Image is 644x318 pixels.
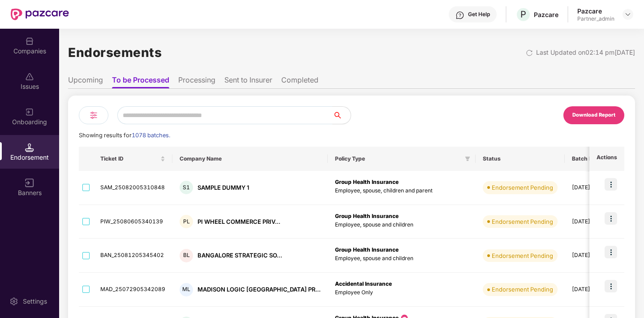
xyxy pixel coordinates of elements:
[335,213,399,219] b: Group Health Insurance
[178,75,215,88] li: Processing
[25,108,34,117] img: svg+xml;base64,PHN2ZyB3aWR0aD0iMjAiIGhlaWdodD0iMjAiIHZpZXdCb3g9IjAgMCAyMCAyMCIgZmlsbD0ibm9uZSIgeG...
[88,110,99,121] img: svg+xml;base64,PHN2ZyB4bWxucz0iaHR0cDovL3d3dy53My5vcmcvMjAwMC9zdmciIHdpZHRoPSIyNCIgaGVpZ2h0PSIyNC...
[335,187,468,195] p: Employee, spouse, children and parent
[197,251,282,260] div: BANGALORE STRATEGIC SO...
[335,155,461,162] span: Policy Type
[492,183,553,192] div: Endorsement Pending
[520,9,526,20] span: P
[332,106,351,124] button: search
[468,11,490,18] div: Get Help
[565,239,627,273] td: [DATE]
[281,75,318,88] li: Completed
[224,75,272,88] li: Sent to Insurer
[577,7,614,15] div: Pazcare
[132,132,170,139] span: 1078 batches.
[465,156,470,161] span: filter
[20,297,50,306] div: Settings
[112,75,169,88] li: To be Processed
[565,205,627,239] td: [DATE]
[565,273,627,307] td: [DATE]
[93,205,172,239] td: PIW_25080605340139
[624,11,631,18] img: svg+xml;base64,PHN2ZyBpZD0iRHJvcGRvd24tMzJ4MzIiIHhtbG5zPSJodHRwOi8vd3d3LnczLm9yZy8yMDAwL3N2ZyIgd2...
[589,147,624,171] th: Actions
[25,179,34,187] img: svg+xml;base64,PHN2ZyB3aWR0aD0iMTYiIGhlaWdodD0iMTYiIHZpZXdCb3g9IjAgMCAxNiAxNiIgZmlsbD0ibm9uZSIgeG...
[9,297,18,306] img: svg+xml;base64,PHN2ZyBpZD0iU2V0dGluZy0yMHgyMCIgeG1sbnM9Imh0dHA6Ly93d3cudzMub3JnLzIwMDAvc3ZnIiB3aW...
[565,147,627,171] th: Batch Due Date
[605,178,617,191] img: icon
[572,111,615,119] div: Download Report
[11,9,69,20] img: New Pazcare Logo
[25,37,34,46] img: svg+xml;base64,PHN2ZyBpZD0iQ29tcGFuaWVzIiB4bWxucz0iaHR0cDovL3d3dy53My5vcmcvMjAwMC9zdmciIHdpZHRoPS...
[605,246,617,258] img: icon
[68,43,162,62] h1: Endorsements
[565,171,627,205] td: [DATE]
[572,155,614,162] span: Batch Due Date
[25,72,34,81] img: svg+xml;base64,PHN2ZyBpZD0iSXNzdWVzX2Rpc2FibGVkIiB4bWxucz0iaHR0cDovL3d3dy53My5vcmcvMjAwMC9zdmciIH...
[605,280,617,292] img: icon
[180,215,193,228] div: PL
[335,280,392,287] b: Accidental Insurance
[492,251,553,260] div: Endorsement Pending
[335,288,468,297] p: Employee Only
[79,132,170,139] span: Showing results for
[526,49,533,57] img: svg+xml;base64,PHN2ZyBpZD0iUmVsb2FkLTMyeDMyIiB4bWxucz0iaHR0cDovL3d3dy53My5vcmcvMjAwMC9zdmciIHdpZH...
[536,48,635,57] div: Last Updated on 02:14 pm[DATE]
[100,155,159,162] span: Ticket ID
[492,285,553,294] div: Endorsement Pending
[476,147,565,171] th: Status
[68,75,103,88] li: Upcoming
[492,217,553,226] div: Endorsement Pending
[332,112,351,119] span: search
[335,179,399,185] b: Group Health Insurance
[180,283,193,296] div: ML
[172,147,328,171] th: Company Name
[335,246,399,253] b: Group Health Insurance
[25,143,34,152] img: svg+xml;base64,PHN2ZyB3aWR0aD0iMTQuNSIgaGVpZ2h0PSIxNC41IiB2aWV3Qm94PSIwIDAgMTYgMTYiIGZpbGw9Im5vbm...
[197,183,249,192] div: SAMPLE DUMMY 1
[463,153,472,164] span: filter
[577,15,614,22] div: Partner_admin
[335,221,468,229] p: Employee, spouse and children
[534,10,558,19] div: Pazcare
[93,273,172,307] td: MAD_25072905342089
[455,11,464,20] img: svg+xml;base64,PHN2ZyBpZD0iSGVscC0zMngzMiIgeG1sbnM9Imh0dHA6Ly93d3cudzMub3JnLzIwMDAvc3ZnIiB3aWR0aD...
[180,181,193,194] div: S1
[335,254,468,263] p: Employee, spouse and children
[605,212,617,225] img: icon
[197,285,321,294] div: MADISON LOGIC [GEOGRAPHIC_DATA] PR...
[180,249,193,262] div: BL
[93,171,172,205] td: SAM_25082005310848
[93,239,172,273] td: BAN_25081205345402
[93,147,172,171] th: Ticket ID
[197,218,280,226] div: PI WHEEL COMMERCE PRIV...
